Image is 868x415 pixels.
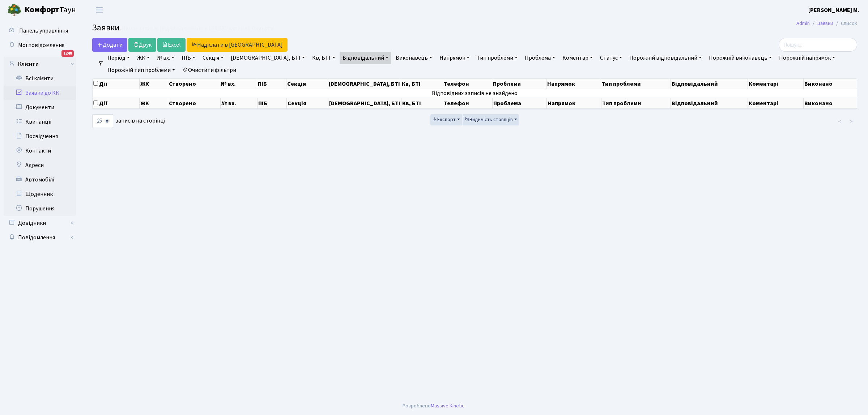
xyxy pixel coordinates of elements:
a: Порожній відповідальний [626,52,705,64]
th: Дії [93,98,140,109]
th: Телефон [443,98,493,109]
th: ЖК [140,98,168,109]
a: Автомобілі [4,172,76,187]
b: [PERSON_NAME] М. [808,6,859,14]
th: Напрямок [546,79,601,89]
a: Квитанції [4,115,76,129]
span: Таун [25,4,76,16]
th: Кв, БТІ [401,79,443,89]
a: Надіслати в [GEOGRAPHIC_DATA] [187,38,288,52]
th: Телефон [443,79,493,89]
select: записів на сторінці [92,114,113,128]
input: Пошук... [779,38,857,52]
a: [PERSON_NAME] М. [808,6,859,14]
th: [DEMOGRAPHIC_DATA], БТІ [328,79,401,89]
button: Переключити навігацію [90,4,109,16]
li: Список [833,20,857,27]
th: ПІБ [257,79,286,89]
div: 1248 [61,50,74,57]
a: Клієнти [4,57,76,71]
a: Проблема [522,52,558,64]
a: Всі клієнти [4,71,76,86]
th: Виконано [804,98,857,109]
th: Напрямок [547,98,601,109]
th: Секція [286,79,328,89]
a: Порожній тип проблеми [105,64,178,76]
a: Massive Kinetic [431,402,464,410]
th: Тип проблеми [601,79,671,89]
a: Коментар [559,52,596,64]
a: Період [105,52,133,64]
a: Додати [92,38,127,52]
th: [DEMOGRAPHIC_DATA], БТІ [328,98,401,109]
a: ЖК [134,52,153,64]
a: Панель управління [4,23,76,38]
th: № вх. [221,98,258,109]
button: Видимість стовпців [463,114,519,125]
a: [DEMOGRAPHIC_DATA], БТІ [228,52,308,64]
a: Тип проблеми [474,52,520,64]
th: Кв, БТІ [401,98,443,109]
span: Мої повідомлення [18,41,64,49]
a: Заявки [817,20,833,27]
a: Очистити фільтри [179,64,239,76]
a: Секція [200,52,226,64]
a: Довідники [4,216,76,230]
label: записів на сторінці [92,114,165,128]
th: Створено [168,79,220,89]
a: Статус [597,52,625,64]
div: Розроблено . [403,402,465,410]
th: Коментарі [748,79,804,89]
th: Виконано [804,79,857,89]
span: Додати [97,41,123,49]
a: Скинути [252,25,274,32]
a: Порожній виконавець [706,52,775,64]
a: Кв, БТІ [309,52,338,64]
th: Дії [93,79,140,89]
th: Коментарі [748,98,804,109]
th: Створено [168,98,220,109]
nav: breadcrumb [786,16,868,31]
a: Документи [4,100,76,115]
span: Панель управління [19,27,68,35]
a: Виконавець [393,52,435,64]
a: ПІБ [179,52,198,64]
th: Секція [287,98,328,109]
th: ЖК [140,79,168,89]
a: Контакти [4,144,76,158]
th: Відповідальний [671,79,748,89]
a: Напрямок [437,52,472,64]
th: № вх. [220,79,257,89]
th: Проблема [493,98,547,109]
th: ПІБ [258,98,287,109]
img: logo.png [7,3,22,17]
a: № вх. [154,52,177,64]
a: Посвідчення [4,129,76,144]
a: Повідомлення [4,230,76,245]
a: Адреси [4,158,76,172]
b: Комфорт [25,4,59,16]
a: Admin [796,20,810,27]
a: Друк [128,38,156,52]
a: Excel [157,38,186,52]
button: Експорт [430,114,462,125]
a: Порожній напрямок [776,52,838,64]
span: Заявки [92,21,120,34]
th: Відповідальний [671,98,748,109]
th: Тип проблеми [601,98,671,109]
th: Проблема [492,79,546,89]
div: Немає записів (відфільтровано з 134,681 записів). [122,25,251,32]
a: Відповідальний [340,52,391,64]
span: Експорт [432,116,456,123]
td: Відповідних записів не знайдено [93,89,857,98]
a: Мої повідомлення1248 [4,38,76,52]
a: Заявки до КК [4,86,76,100]
span: Видимість стовпців [464,116,513,123]
a: Щоденник [4,187,76,201]
a: Порушення [4,201,76,216]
